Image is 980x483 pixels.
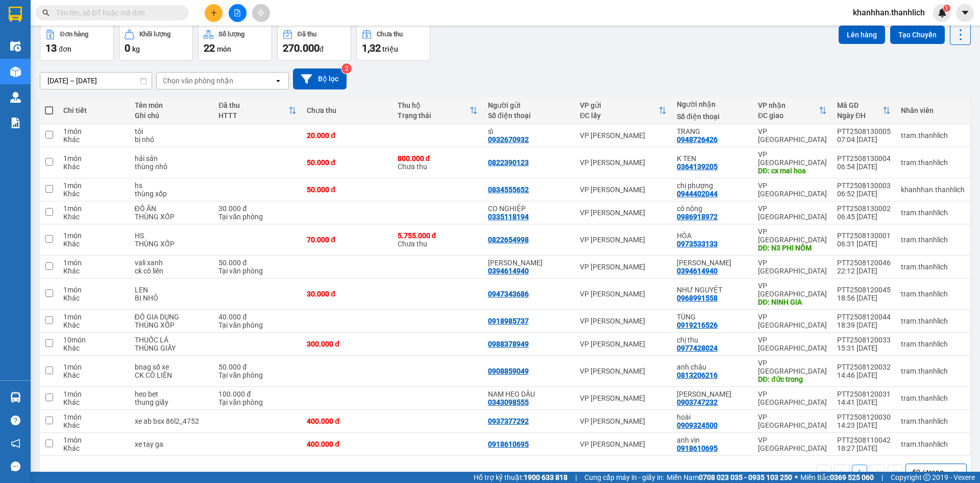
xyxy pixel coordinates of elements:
[837,267,891,275] div: 22:12 [DATE]
[63,321,124,329] div: Khác
[901,290,965,298] div: tram.thanhlich
[218,321,297,329] div: Tại văn phòng
[837,135,891,144] div: 07:04 [DATE]
[677,181,748,190] div: chị phượng
[758,436,827,452] div: VP [GEOGRAPHIC_DATA]
[837,111,883,120] div: Ngày ĐH
[204,42,215,54] span: 22
[488,417,529,425] div: 0937377292
[901,158,965,167] div: tram.thanhlich
[677,313,748,321] div: TÙNG
[135,111,209,120] div: Ghi chú
[135,232,209,240] div: HS
[837,181,891,190] div: PTT2508130003
[135,213,209,221] div: THÙNG XỐP
[901,340,965,348] div: tram.thanhlich
[677,421,718,429] div: 0909324500
[839,26,885,44] button: Lên hàng
[677,444,718,452] div: 0918610695
[580,186,667,194] div: VP [PERSON_NAME]
[218,31,244,38] div: Số lượng
[758,150,827,167] div: VP [GEOGRAPHIC_DATA]
[229,4,247,22] button: file-add
[63,232,124,240] div: 1 món
[10,392,21,403] img: warehouse-icon
[56,7,177,18] input: Tìm tên, số ĐT hoặc mã đơn
[474,472,568,483] span: Hỗ trợ kỹ thuật:
[63,127,124,135] div: 1 món
[758,413,827,429] div: VP [GEOGRAPHIC_DATA]
[63,259,124,267] div: 1 món
[11,416,20,425] span: question-circle
[63,363,124,371] div: 1 món
[218,313,297,321] div: 40.000 đ
[132,45,140,53] span: kg
[580,394,667,402] div: VP [PERSON_NAME]
[307,106,387,114] div: Chưa thu
[163,76,233,86] div: Chọn văn phòng nhận
[837,101,883,109] div: Mã GD
[11,439,20,448] span: notification
[40,73,152,89] input: Select a date range.
[135,398,209,406] div: thung giấy
[580,209,667,217] div: VP [PERSON_NAME]
[9,7,22,22] img: logo-vxr
[274,77,282,85] svg: open
[257,9,264,16] span: aim
[837,444,891,452] div: 18:27 [DATE]
[218,267,297,275] div: Tại văn phòng
[758,375,827,383] div: DĐ: đức trong
[677,127,748,135] div: TRANG
[758,313,827,329] div: VP [GEOGRAPHIC_DATA]
[252,4,270,22] button: aim
[377,31,403,38] div: Chưa thu
[307,290,387,298] div: 30.000 đ
[677,232,748,240] div: HÒA
[800,472,874,483] span: Miền Bắc
[63,398,124,406] div: Khác
[135,440,209,448] div: xe tay ga
[135,267,209,275] div: ck cô liên
[59,45,71,53] span: đơn
[923,474,930,481] span: copyright
[580,417,667,425] div: VP [PERSON_NAME]
[677,135,718,144] div: 0948726426
[11,462,20,471] span: message
[758,204,827,221] div: VP [GEOGRAPHIC_DATA]
[837,398,891,406] div: 14:41 [DATE]
[205,4,223,22] button: plus
[677,163,718,171] div: 0364139205
[890,26,945,44] button: Tạo Chuyến
[218,390,297,398] div: 100.000 đ
[135,154,209,163] div: hải sản
[575,97,672,124] th: Toggle SortBy
[677,398,718,406] div: 0903747232
[901,367,965,375] div: tram.thanhlich
[63,413,124,421] div: 1 món
[677,267,718,275] div: 0394614940
[677,321,718,329] div: 0919216526
[63,421,124,429] div: Khác
[901,106,965,114] div: Nhân viên
[135,204,209,213] div: ĐỒ ĂN
[63,344,124,352] div: Khác
[912,467,944,477] div: 50 / trang
[398,154,478,171] div: Chưa thu
[119,24,193,61] button: Khối lượng0kg
[218,363,297,371] div: 50.000 đ
[398,232,478,240] div: 5.755.000 đ
[362,42,381,54] span: 1,32
[580,290,667,298] div: VP [PERSON_NAME]
[901,209,965,217] div: tram.thanhlich
[837,154,891,163] div: PTT2508130004
[901,236,965,244] div: tram.thanhlich
[837,413,891,421] div: PTT2508120030
[277,24,351,61] button: Đã thu270.000đ
[135,321,209,329] div: THÙNG XỐP
[135,101,209,109] div: Tên món
[63,154,124,163] div: 1 món
[218,371,297,379] div: Tại văn phòng
[393,97,483,124] th: Toggle SortBy
[488,127,570,135] div: sỉ
[63,436,124,444] div: 1 món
